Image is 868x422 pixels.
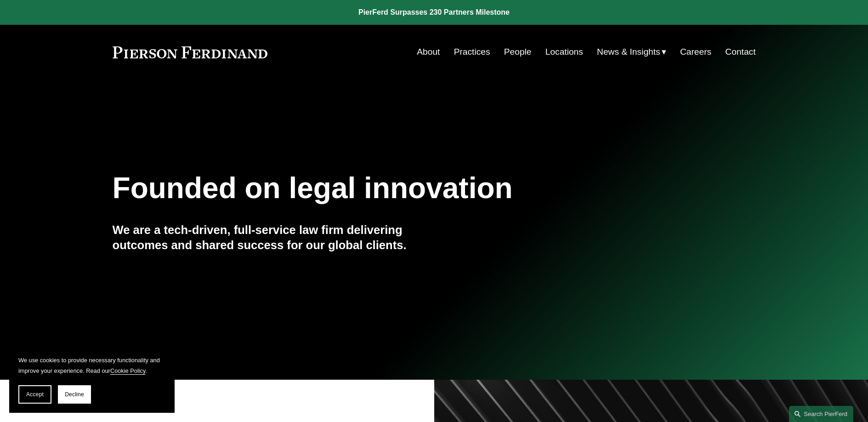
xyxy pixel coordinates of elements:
[725,43,755,61] a: Contact
[113,171,649,205] h1: Founded on legal innovation
[597,43,666,61] a: folder dropdown
[110,367,146,374] a: Cookie Policy
[417,43,440,61] a: About
[113,222,434,252] h4: We are a tech-driven, full-service law firm delivering outcomes and shared success for our global...
[504,43,532,61] a: People
[26,391,44,398] span: Accept
[454,43,490,61] a: Practices
[680,43,711,61] a: Careers
[597,44,660,60] span: News & Insights
[65,391,84,398] span: Decline
[18,355,165,376] p: We use cookies to provide necessary functionality and improve your experience. Read our .
[545,43,583,61] a: Locations
[9,346,175,413] section: Cookie banner
[18,385,51,404] button: Accept
[789,406,853,422] a: Search this site
[58,385,91,404] button: Decline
